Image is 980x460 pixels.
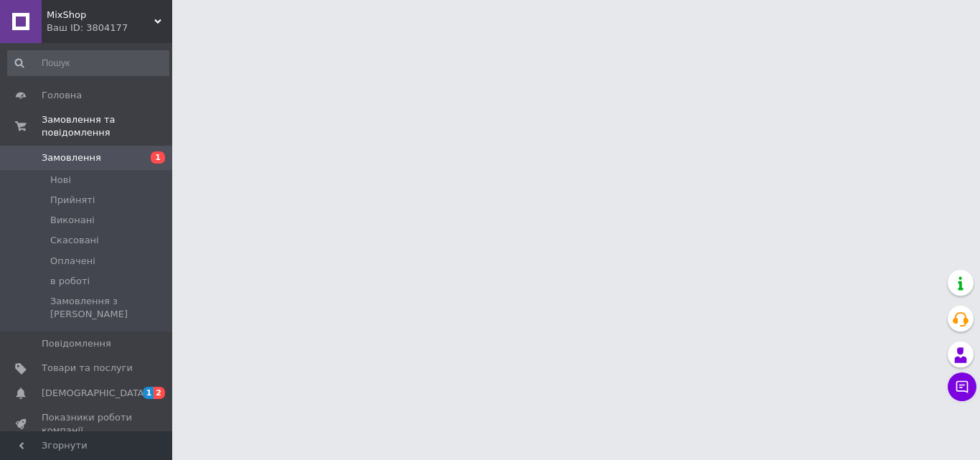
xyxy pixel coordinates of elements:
span: Замовлення та повідомлення [42,113,172,139]
span: 1 [143,387,154,399]
span: Скасовані [50,234,99,247]
span: MixShop [47,9,154,22]
span: Оплачені [50,255,95,268]
span: Головна [42,89,82,102]
span: Нові [50,174,71,187]
span: Товари та послуги [42,362,133,375]
span: Показники роботи компанії [42,411,133,437]
span: Виконані [50,214,95,227]
span: [DEMOGRAPHIC_DATA] [42,387,148,400]
span: Замовлення з [PERSON_NAME] [50,295,168,321]
span: Замовлення [42,151,101,164]
span: Прийняті [50,194,95,207]
span: 2 [154,387,165,399]
div: Ваш ID: 3804177 [47,22,172,34]
span: 1 [151,151,165,164]
span: Повідомлення [42,337,111,350]
button: Чат з покупцем [948,372,976,401]
input: Пошук [7,50,169,76]
span: в роботі [50,275,90,288]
